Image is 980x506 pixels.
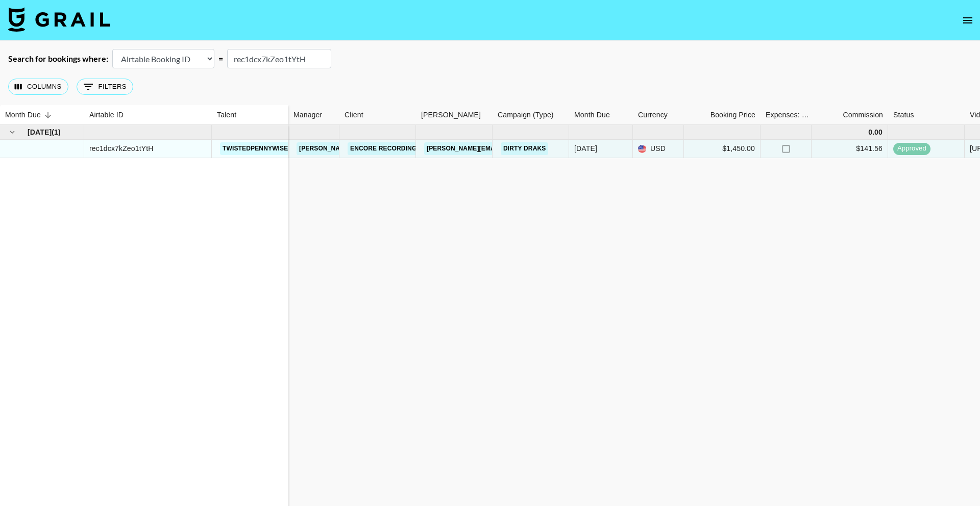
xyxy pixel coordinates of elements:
span: [DATE] [28,127,52,137]
a: Encore recordings [348,142,424,155]
div: Commission [843,105,883,125]
div: Airtable ID [89,105,124,125]
div: rec1dcx7kZeo1tYtH [89,143,154,154]
button: Select columns [8,79,68,95]
div: Manager [288,105,339,125]
span: approved [893,144,930,154]
a: [PERSON_NAME][EMAIL_ADDRESS][DOMAIN_NAME] [297,142,463,155]
div: Expenses: Remove Commission? [766,105,810,125]
a: [PERSON_NAME][EMAIL_ADDRESS][DOMAIN_NAME] [424,142,591,155]
div: Oct '25 [574,143,597,154]
div: Commission [812,105,888,125]
div: Currency [638,105,668,125]
div: Currency [633,105,684,125]
div: Status [888,105,965,125]
div: Month Due [569,105,633,125]
div: $1,450.00 [722,143,755,154]
div: Talent [212,105,288,125]
div: Client [339,105,416,125]
div: Search for bookings where: [8,54,108,64]
div: Client [345,105,363,125]
div: Month Due [5,105,41,125]
div: Campaign (Type) [493,105,569,125]
div: Expenses: Remove Commission? [761,105,812,125]
div: Booking Price [710,105,755,125]
div: [PERSON_NAME] [421,105,481,125]
div: USD [633,140,684,158]
div: $141.56 [856,143,883,154]
div: Campaign (Type) [498,105,554,125]
span: ( 1 ) [52,127,61,137]
div: Month Due [574,105,610,125]
a: twistedpennywise [220,142,290,155]
div: Booking Price [684,105,761,125]
div: Airtable ID [84,105,212,125]
img: Grail Talent [8,7,110,32]
button: hide children [5,125,19,139]
div: = [218,54,223,64]
div: Talent [217,105,236,125]
div: Manager [293,105,322,125]
button: Show filters [77,79,133,95]
a: Dirty Draks [501,142,548,155]
div: Booker [416,105,493,125]
button: open drawer [958,10,978,31]
div: Status [893,105,914,125]
div: 0.00 [868,127,883,137]
button: Sort [41,108,55,122]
